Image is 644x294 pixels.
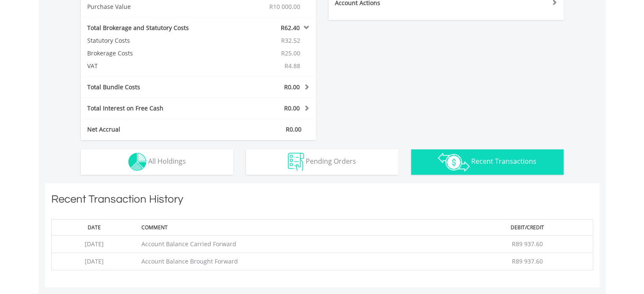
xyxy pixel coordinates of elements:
[281,49,300,57] span: R25.00
[286,125,301,133] span: R0.00
[137,236,462,253] td: Account Balance Carried Forward
[284,83,300,91] span: R0.00
[81,149,233,175] button: All Holdings
[269,3,300,11] span: R10 000.00
[462,219,593,235] th: Debit/Credit
[512,257,543,265] span: R89 937.60
[306,157,356,166] span: Pending Orders
[51,219,137,235] th: Date
[281,36,300,44] span: R32.52
[285,62,300,70] span: R4.88
[137,219,462,235] th: Comment
[81,125,218,134] div: Net Accrual
[81,24,218,32] div: Total Brokerage and Statutory Costs
[246,149,398,175] button: Pending Orders
[51,253,137,270] td: [DATE]
[81,49,218,58] div: Brokerage Costs
[81,62,218,70] div: VAT
[81,3,199,11] div: Purchase Value
[51,236,137,253] td: [DATE]
[137,253,462,270] td: Account Balance Brought Forward
[471,157,536,166] span: Recent Transactions
[284,104,300,112] span: R0.00
[512,240,543,248] span: R89 937.60
[148,157,186,166] span: All Holdings
[281,24,300,32] span: R62.40
[411,149,564,175] button: Recent Transactions
[81,36,218,45] div: Statutory Costs
[288,153,304,171] img: pending_instructions-wht.png
[81,83,218,91] div: Total Bundle Costs
[438,153,470,171] img: transactions-zar-wht.png
[128,153,146,171] img: holdings-wht.png
[51,192,593,211] h1: Recent Transaction History
[81,104,218,113] div: Total Interest on Free Cash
